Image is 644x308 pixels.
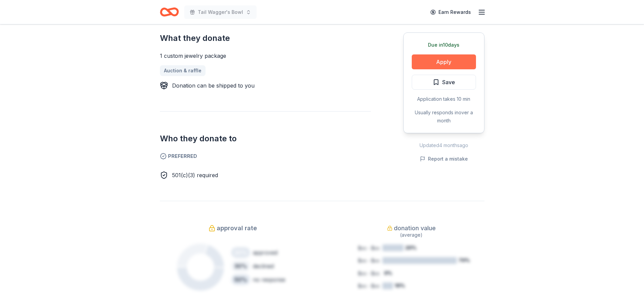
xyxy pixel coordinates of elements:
button: Tail Wagger's Bowl [184,5,257,19]
div: approved [253,248,278,257]
div: Donation can be shipped to you [172,81,255,90]
div: declined [253,262,274,270]
div: Usually responds in over a month [412,109,476,125]
div: Updated 4 months ago [403,141,484,149]
tspan: $xx - $xx [358,270,380,276]
tspan: $xx - $xx [358,245,380,251]
span: Tail Wagger's Bowl [198,8,243,16]
div: Due in 10 days [412,41,476,49]
h2: What they donate [160,33,371,44]
div: 50 % [231,274,250,285]
a: Auction & raffle [160,65,206,76]
tspan: 10% [395,283,405,288]
tspan: $xx - $xx [358,283,380,289]
tspan: 20% [405,245,416,251]
button: Apply [412,54,476,69]
div: (average) [338,231,484,239]
div: 1 custom jewelry package [160,52,371,60]
span: donation value [394,223,436,234]
span: 501(c)(3) required [172,172,218,179]
span: approval rate [217,223,257,234]
button: Report a mistake [420,155,468,163]
a: Earn Rewards [426,6,475,18]
tspan: 0% [384,270,392,276]
a: Home [160,4,179,20]
tspan: $xx - $xx [358,258,380,263]
div: Application takes 10 min [412,95,476,103]
span: Preferred [160,152,371,160]
div: 20 % [231,247,250,258]
span: Save [442,78,455,87]
div: no response [253,276,285,284]
button: Save [412,75,476,90]
div: 30 % [231,261,250,271]
h2: Who they donate to [160,133,371,144]
tspan: 70% [458,257,470,263]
